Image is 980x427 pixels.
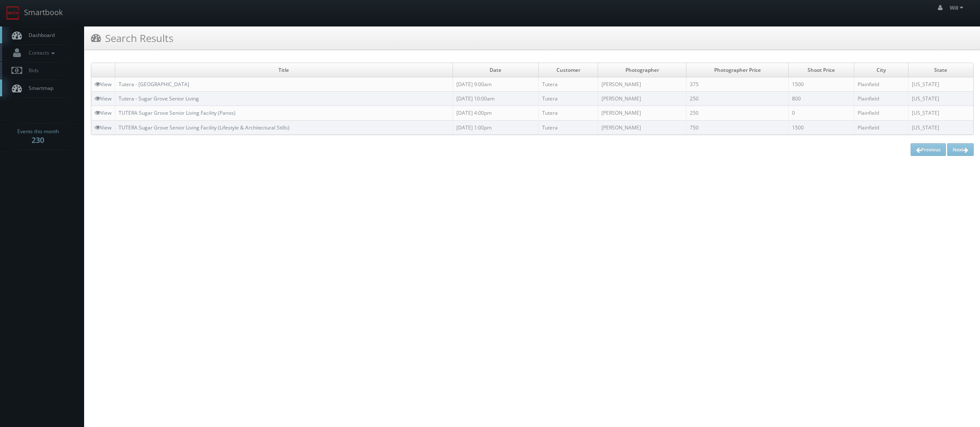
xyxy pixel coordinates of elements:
[908,120,973,134] td: [US_STATE]
[6,6,20,20] img: smartbook-logo.png
[598,63,686,77] td: Photographer
[24,32,55,39] span: Dashboard
[453,106,539,120] td: [DATE] 4:00pm
[686,77,789,92] td: 375
[95,81,111,88] a: View
[598,92,686,106] td: [PERSON_NAME]
[95,95,111,102] a: View
[453,120,539,134] td: [DATE] 1:00pm
[453,92,539,106] td: [DATE] 10:00am
[950,4,966,11] span: Will
[908,63,973,77] td: State
[908,77,973,92] td: [US_STATE]
[854,120,908,134] td: Plainfield
[119,109,236,116] a: TUTERA Sugar Grove Senior Living Facility (Panos)
[95,109,111,116] a: View
[24,84,53,92] span: Smartmap
[789,120,854,134] td: 1500
[908,106,973,120] td: [US_STATE]
[789,92,854,106] td: 800
[539,106,598,120] td: Tutera
[789,106,854,120] td: 0
[539,77,598,92] td: Tutera
[24,49,57,56] span: Contacts
[598,106,686,120] td: [PERSON_NAME]
[854,92,908,106] td: Plainfield
[686,120,789,134] td: 750
[598,77,686,92] td: [PERSON_NAME]
[453,77,539,92] td: [DATE] 9:00am
[24,67,39,74] span: Bids
[854,63,908,77] td: City
[539,92,598,106] td: Tutera
[119,81,189,88] a: Tutera - [GEOGRAPHIC_DATA]
[539,120,598,134] td: Tutera
[686,106,789,120] td: 250
[789,63,854,77] td: Shoot Price
[539,63,598,77] td: Customer
[17,127,59,136] span: Events this month
[854,106,908,120] td: Plainfield
[91,31,173,45] h3: Search Results
[95,124,111,131] a: View
[686,63,789,77] td: Photographer Price
[32,135,44,145] strong: 230
[789,77,854,92] td: 1500
[119,124,289,131] a: TUTERA Sugar Grove Senior Living Facility (Lifestyle & Architectural Stills)
[115,63,453,77] td: Title
[854,77,908,92] td: Plainfield
[686,92,789,106] td: 250
[119,95,199,102] a: Tutera - Sugar Grove Senior Living
[453,63,539,77] td: Date
[908,92,973,106] td: [US_STATE]
[598,120,686,134] td: [PERSON_NAME]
